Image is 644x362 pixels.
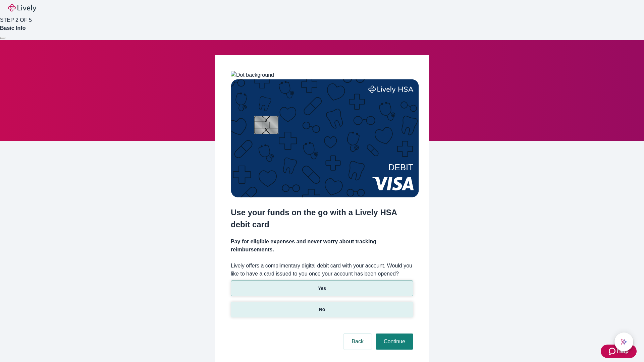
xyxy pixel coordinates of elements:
[231,206,413,231] h2: Use your funds on the go with a Lively HSA debit card
[231,262,413,278] label: Lively offers a complimentary digital debit card with your account. Would you like to have a card...
[376,334,413,350] button: Continue
[231,238,413,254] h4: Pay for eligible expenses and never worry about tracking reimbursements.
[617,347,629,355] span: Help
[231,281,413,296] button: Yes
[231,302,413,317] button: No
[601,345,637,358] button: Zendesk support iconHelp
[8,4,36,12] img: Lively
[609,347,617,355] svg: Zendesk support icon
[343,334,372,350] button: Back
[318,285,326,292] p: Yes
[231,79,419,197] img: Debit card
[614,333,633,351] button: chat
[621,339,627,345] svg: Lively AI Assistant
[319,306,325,313] p: No
[231,71,274,79] img: Dot background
